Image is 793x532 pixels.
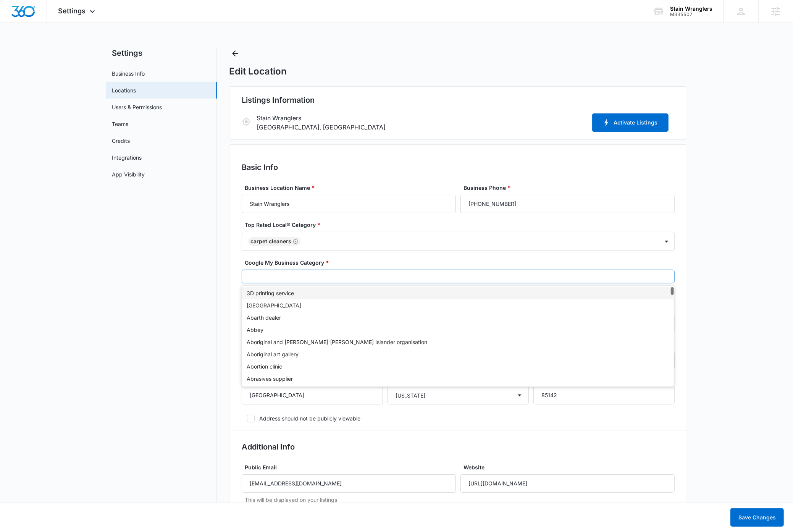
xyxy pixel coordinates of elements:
div: Abbey [242,324,674,336]
label: Business Phone [464,184,678,192]
div: Abortion clinic [247,362,669,371]
div: Abarth dealer [242,312,674,324]
button: Back [229,47,241,60]
div: Abrasives supplier [247,375,669,383]
div: account name [670,6,712,12]
a: Integrations [112,154,142,162]
div: account id [670,12,712,17]
div: Aadhaar center [242,299,674,312]
input: https:// [460,474,675,493]
div: Abbey [247,326,669,334]
div: Abarth dealer [247,314,669,322]
div: Abortion clinic [242,361,674,373]
label: Top Rated Local® Category [245,221,678,229]
div: [GEOGRAPHIC_DATA] [247,301,669,310]
h2: Settings [106,47,217,59]
label: Public Email [245,463,459,471]
a: App Visibility [112,170,145,178]
div: Aboriginal and Torres Strait Islander organisation [242,336,674,348]
label: Google My Business Category [245,259,678,267]
p: [GEOGRAPHIC_DATA], [GEOGRAPHIC_DATA] [257,123,589,132]
button: Save Changes [730,508,784,527]
div: Abrasives supplier [242,373,674,385]
label: Address should not be publicly viewable [242,414,675,422]
h2: Listings Information [242,94,675,106]
p: Stain Wranglers [257,113,589,123]
a: Users & Permissions [112,103,162,111]
div: 3D printing service [247,289,669,298]
h2: Additional Info [242,441,675,453]
div: 3D printing service [242,287,674,299]
a: Locations [112,86,136,94]
h2: Basic Info [242,162,675,173]
div: Remove Carpet Cleaners [291,239,298,244]
a: Business Info [112,70,145,78]
p: This will be displayed on your listings [245,496,456,504]
div: Aboriginal art gallery [242,348,674,361]
label: Business Location Name [245,184,459,192]
div: Aboriginal art gallery [247,350,669,359]
a: Credits [112,137,130,145]
div: Aboriginal and [PERSON_NAME] [PERSON_NAME] Islander organisation [247,338,669,346]
label: Website [464,463,678,471]
span: Settings [58,7,86,15]
button: Activate Listings [592,113,669,132]
h1: Edit Location [229,66,287,77]
div: Carpet Cleaners [250,239,291,244]
a: Teams [112,120,128,128]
